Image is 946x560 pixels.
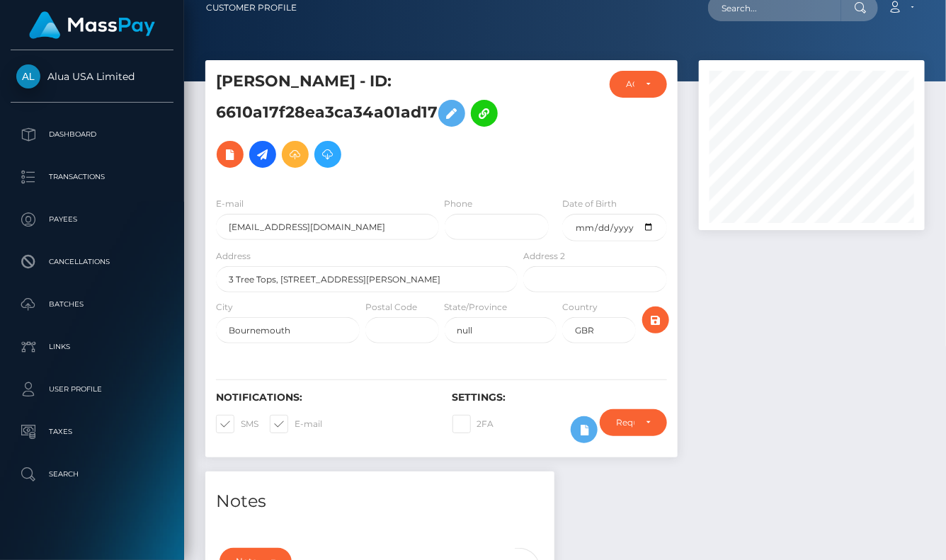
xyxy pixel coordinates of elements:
[445,198,473,210] label: Phone
[16,421,168,442] p: Taxes
[249,141,276,168] a: Initiate Payout
[11,287,173,322] a: Batches
[16,251,168,273] p: Cancellations
[11,372,173,407] a: User Profile
[216,415,258,433] label: SMS
[216,198,244,210] label: E-mail
[610,71,667,98] button: ACTIVE
[365,301,417,314] label: Postal Code
[16,124,168,145] p: Dashboard
[216,71,510,175] h5: [PERSON_NAME] - ID: 6610a17f28ea3ca34a01ad17
[216,392,431,404] h6: Notifications:
[16,336,168,358] p: Links
[11,329,173,365] a: Links
[16,464,168,485] p: Search
[11,202,173,237] a: Payees
[452,392,668,404] h6: Settings:
[445,301,508,314] label: State/Province
[16,166,168,188] p: Transactions
[11,457,173,492] a: Search
[11,117,173,152] a: Dashboard
[600,409,667,436] button: Require ID/Selfie Verification
[626,79,634,90] div: ACTIVE
[216,489,544,514] h4: Notes
[11,244,173,280] a: Cancellations
[11,414,173,450] a: Taxes
[270,415,322,433] label: E-mail
[16,294,168,315] p: Batches
[452,415,494,433] label: 2FA
[616,417,634,428] div: Require ID/Selfie Verification
[562,198,617,210] label: Date of Birth
[523,250,565,263] label: Address 2
[29,11,155,39] img: MassPay Logo
[216,250,251,263] label: Address
[562,301,598,314] label: Country
[216,301,233,314] label: City
[11,159,173,195] a: Transactions
[16,64,40,88] img: Alua USA Limited
[16,379,168,400] p: User Profile
[16,209,168,230] p: Payees
[11,70,173,83] span: Alua USA Limited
